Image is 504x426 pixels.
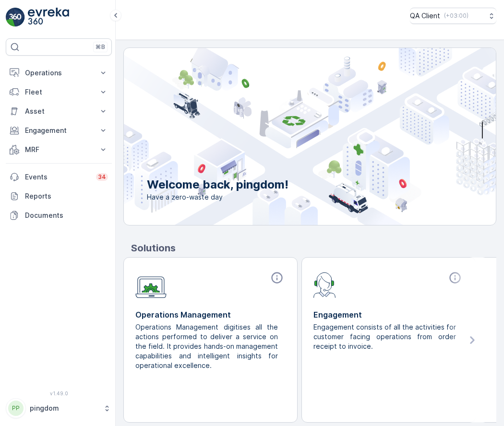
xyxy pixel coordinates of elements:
[25,145,93,154] p: MRF
[25,106,93,116] p: Asset
[131,241,496,255] p: Solutions
[135,271,167,298] img: module-icon
[30,403,98,413] p: pingdom
[6,398,112,418] button: PPpingdom
[6,390,112,396] span: v 1.49.0
[6,206,112,225] a: Documents
[6,167,112,187] a: Events34
[313,322,456,351] p: Engagement consists of all the activities for customer facing operations from order receipt to in...
[8,401,24,416] div: PP
[25,87,93,97] p: Fleet
[147,177,288,192] p: Welcome back, pingdom!
[25,68,93,78] p: Operations
[6,83,112,102] button: Fleet
[147,192,288,202] span: Have a zero-waste day
[96,43,105,51] p: ⌘B
[28,8,69,27] img: logo_light-DOdMpM7g.png
[81,48,496,225] img: city illustration
[313,309,464,320] p: Engagement
[135,309,286,320] p: Operations Management
[98,173,106,181] p: 34
[313,271,336,298] img: module-icon
[25,172,90,182] p: Events
[6,63,112,83] button: Operations
[6,187,112,206] a: Reports
[25,191,108,201] p: Reports
[410,8,496,24] button: QA Client(+03:00)
[25,211,108,220] p: Documents
[25,126,93,135] p: Engagement
[444,12,468,20] p: ( +03:00 )
[410,11,440,21] p: QA Client
[6,102,112,121] button: Asset
[135,322,278,370] p: Operations Management digitises all the actions performed to deliver a service on the field. It p...
[6,121,112,140] button: Engagement
[6,8,25,27] img: logo
[6,140,112,159] button: MRF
